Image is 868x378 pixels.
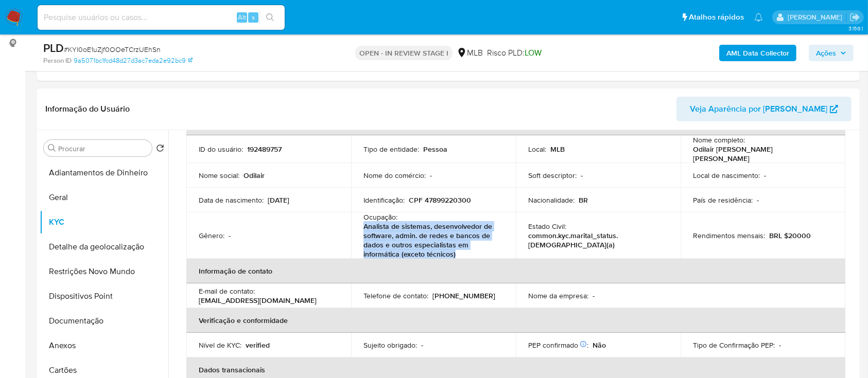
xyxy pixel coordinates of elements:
span: 3.156.1 [848,24,863,32]
p: - [764,171,766,180]
p: Odilair [PERSON_NAME] [PERSON_NAME] [693,145,829,163]
b: AML Data Collector [726,45,789,61]
b: PLD [43,40,64,56]
p: [EMAIL_ADDRESS][DOMAIN_NAME] [199,296,317,305]
p: Nível de KYC : [199,340,241,350]
span: Atalhos rápidos [689,12,744,23]
a: 9a5071bc1fcd48d27d3ac7eda2e92bc9 [74,56,193,65]
p: - [581,171,583,180]
p: PEP confirmado : [528,340,588,350]
span: # KYI0oE1uZjf0OOeTCrzUEhSn [64,44,161,55]
p: Local : [528,145,546,154]
button: Geral [40,185,168,210]
p: - [421,340,423,350]
p: Nacionalidade : [528,195,575,205]
p: Nome completo : [693,135,745,145]
p: Tipo de Confirmação PEP : [693,340,775,350]
button: Procurar [48,144,56,152]
a: Sair [849,12,860,23]
p: CPF 47899220300 [409,195,471,205]
p: - [757,195,759,205]
p: Sujeito obrigado : [363,340,417,350]
p: Gênero : [199,231,224,240]
button: Retornar ao pedido padrão [156,144,164,155]
p: Pessoa [423,145,447,154]
p: [PHONE_NUMBER] [432,291,495,300]
p: verified [246,340,270,350]
p: Nome do comércio : [363,171,426,180]
p: common.kyc.marital_status.[DEMOGRAPHIC_DATA](a) [528,231,664,249]
p: Rendimentos mensais : [693,231,765,240]
th: Informação de contato [186,259,845,283]
p: E-mail de contato : [199,286,255,296]
span: Alt [238,12,246,22]
p: - [430,171,432,180]
a: Notificações [754,13,763,22]
th: Verificação e conformidade [186,308,845,333]
button: Dispositivos Point [40,284,168,309]
div: MLB [457,47,483,59]
input: Pesquise usuários ou casos... [38,11,285,24]
button: Ações [809,45,854,61]
span: Ações [816,45,836,61]
span: s [252,12,255,22]
button: Documentação [40,309,168,333]
span: LOW [525,47,542,59]
p: Odilair [244,171,265,180]
button: search-icon [259,10,281,25]
p: Data de nascimento : [199,195,264,205]
p: - [779,340,781,350]
p: BRL $20000 [769,231,811,240]
p: - [229,231,231,240]
p: Identificação : [363,195,405,205]
h1: Informação do Usuário [45,104,130,114]
span: Veja Aparência por [PERSON_NAME] [690,97,827,121]
button: Adiantamentos de Dinheiro [40,160,168,185]
p: MLB [550,145,565,154]
button: Restrições Novo Mundo [40,259,168,284]
p: [DATE] [268,195,289,205]
p: carlos.guerra@mercadopago.com.br [788,12,846,22]
p: Soft descriptor : [528,171,577,180]
p: 192489757 [247,145,282,154]
p: Nome da empresa : [528,291,588,300]
button: Detalhe da geolocalização [40,235,168,259]
button: Anexos [40,333,168,358]
p: Analista de sistemas, desenvolvedor de software, admin. de redes e bancos de dados e outros espec... [363,222,499,259]
p: - [593,291,595,300]
p: Estado Civil : [528,222,566,231]
p: OPEN - IN REVIEW STAGE I [355,46,453,60]
button: KYC [40,210,168,235]
p: Local de nascimento : [693,171,760,180]
b: Person ID [43,56,72,65]
p: Nome social : [199,171,239,180]
p: ID do usuário : [199,145,243,154]
input: Procurar [58,144,148,153]
button: AML Data Collector [719,45,796,61]
p: Telefone de contato : [363,291,428,300]
p: Não [593,340,606,350]
p: Ocupação : [363,212,397,222]
p: Tipo de entidade : [363,145,419,154]
p: BR [579,195,588,205]
p: País de residência : [693,195,753,205]
button: Veja Aparência por [PERSON_NAME] [676,97,852,121]
span: Risco PLD: [487,47,542,59]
